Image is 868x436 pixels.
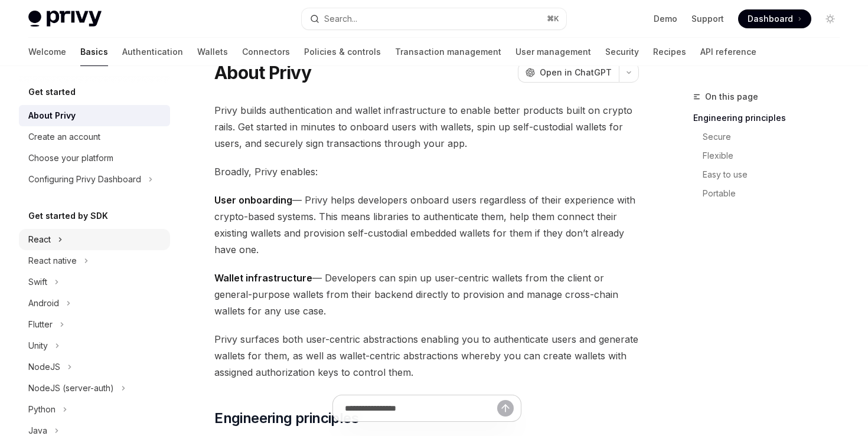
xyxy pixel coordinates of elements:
div: Unity [28,339,48,353]
span: On this page [705,90,758,104]
a: About Privy [19,105,170,126]
span: ⌘ K [547,14,559,24]
div: Swift [28,275,47,289]
div: Android [28,296,59,310]
span: Dashboard [748,13,793,25]
a: Easy to use [703,165,849,184]
a: Flexible [703,146,849,165]
a: Authentication [122,38,183,66]
div: React native [28,254,77,268]
div: About Privy [28,109,76,123]
div: NodeJS (server-auth) [28,381,114,395]
div: Python [28,402,56,417]
a: Recipes [653,38,686,66]
a: Connectors [242,38,290,66]
a: Dashboard [738,9,811,28]
span: Broadly, Privy enables: [214,163,639,180]
a: Transaction management [395,38,501,66]
div: Flutter [28,317,53,332]
button: Open in ChatGPT [518,63,619,83]
a: Portable [703,184,849,203]
div: Choose your platform [28,151,113,165]
a: Security [605,38,639,66]
a: Wallets [197,38,228,66]
h5: Get started by SDK [28,209,108,223]
a: Welcome [28,38,66,66]
span: Open in ChatGPT [540,67,612,78]
strong: Wallet infrastructure [214,272,312,284]
div: Search... [324,12,357,26]
button: Send message [497,400,514,417]
a: Secure [703,127,849,146]
h5: Get started [28,85,76,99]
span: Privy builds authentication and wallet infrastructure to enable better products built on crypto r... [214,102,639,152]
span: — Privy helps developers onboard users regardless of their experience with crypto-based systems. ... [214,192,639,258]
a: Policies & controls [304,38,381,66]
div: Create an account [28,130,100,144]
div: NodeJS [28,360,60,374]
a: Demo [654,13,677,25]
h1: About Privy [214,62,311,83]
div: Configuring Privy Dashboard [28,172,141,186]
button: Toggle dark mode [821,9,840,28]
img: light logo [28,11,102,27]
a: Support [691,13,724,25]
button: Search...⌘K [302,8,566,29]
a: User management [515,38,591,66]
a: Basics [80,38,108,66]
a: API reference [700,38,756,66]
div: React [28,232,51,247]
span: — Developers can spin up user-centric wallets from the client or general-purpose wallets from the... [214,270,639,319]
a: Create an account [19,126,170,147]
strong: User onboarding [214,194,292,206]
span: Privy surfaces both user-centric abstractions enabling you to authenticate users and generate wal... [214,331,639,381]
a: Engineering principles [693,109,849,127]
a: Choose your platform [19,147,170,169]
